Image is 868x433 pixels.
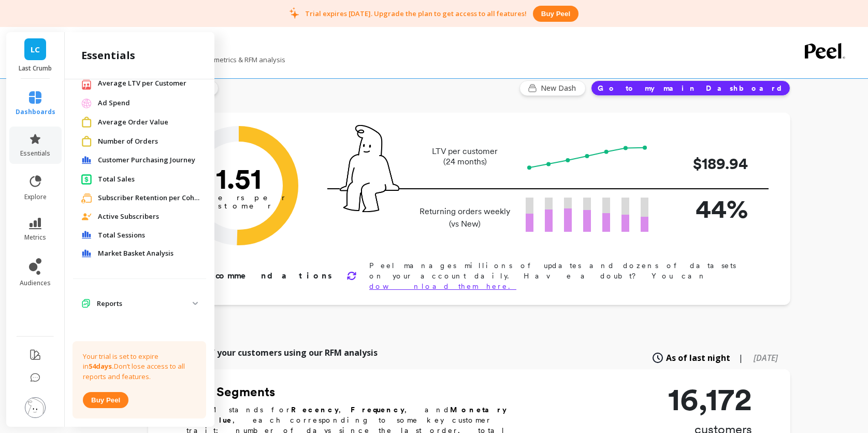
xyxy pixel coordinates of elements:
a: Total Sales [98,174,198,185]
span: Customer Purchasing Journey [98,155,195,165]
span: metrics [24,233,46,242]
p: 44% [665,189,748,228]
img: navigation item icon [81,231,92,239]
img: navigation item icon [81,174,92,185]
tspan: orders per [192,193,286,202]
span: Average Order Value [98,117,168,128]
b: Recency [291,406,339,414]
span: Total Sessions [98,230,145,241]
p: Returning orders weekly (vs New) [416,205,513,230]
button: Go to my main Dashboard [591,80,790,96]
span: dashboards [16,108,55,116]
a: Number of Orders [98,136,198,147]
p: Reports [97,299,193,309]
span: Ad Spend [98,98,130,108]
img: navigation item icon [81,136,92,147]
strong: 54 days. [89,361,114,371]
a: download them here. [369,282,516,290]
text: 1.51 [216,161,262,195]
img: down caret icon [193,302,198,305]
a: Average LTV per Customer [98,78,198,89]
span: explore [24,193,47,201]
a: Average Order Value [98,117,198,128]
a: Active Subscribers [98,212,198,222]
b: Frequency [351,406,404,414]
a: Ad Spend [98,98,198,108]
p: Your trial is set to expire in Don’t lose access to all reports and features. [83,352,196,382]
img: navigation item icon [81,117,92,128]
h2: RFM Segments [186,384,539,400]
tspan: customer [206,201,272,211]
span: | [739,352,743,364]
span: Active Subscribers [98,212,159,222]
a: Total Sessions [98,230,198,241]
p: 16,172 [668,384,752,415]
img: navigation item icon [81,299,91,308]
span: audiences [20,279,51,287]
p: Explore all of your customers using our RFM analysis [161,346,378,359]
span: Number of Orders [98,136,158,147]
button: New Dash [519,80,586,96]
p: Trial expires [DATE]. Upgrade the plan to get access to all features! [305,9,527,18]
span: LC [31,44,40,55]
img: pal seatted on line [340,125,399,212]
button: Buy peel [533,6,578,22]
img: navigation item icon [81,156,92,164]
img: profile picture [25,397,46,418]
span: Average LTV per Customer [98,78,186,89]
h2: essentials [81,48,135,63]
img: navigation item icon [81,213,92,220]
img: navigation item icon [81,249,92,258]
p: Peel manages millions of updates and dozens of datasets on your account daily. Have a doubt? You can [369,260,757,291]
p: Last Crumb [17,64,54,73]
span: essentials [20,149,50,158]
span: As of last night [666,352,730,364]
img: navigation item icon [81,193,92,203]
p: Recommendations [183,270,334,282]
a: Subscriber Retention per Cohort [98,193,201,203]
a: Customer Purchasing Journey [98,155,198,165]
button: Buy peel [83,392,128,408]
p: $189.94 [665,152,748,175]
span: Market Basket Analysis [98,248,173,259]
img: navigation item icon [81,77,92,90]
img: navigation item icon [81,98,92,108]
p: LTV per customer (24 months) [416,146,513,167]
span: New Dash [541,83,579,93]
span: [DATE] [754,352,778,364]
span: Total Sales [98,174,135,185]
